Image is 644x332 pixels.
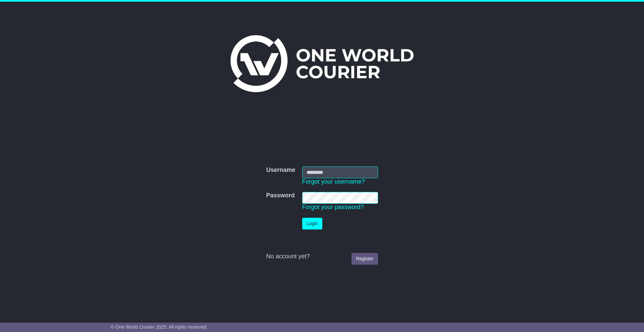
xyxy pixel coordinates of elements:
a: Forgot your username? [302,178,365,185]
a: Forgot your password? [302,204,364,210]
img: One World [230,35,414,92]
button: Login [302,218,322,229]
a: Register [352,253,378,265]
label: Password [266,192,294,199]
div: No account yet? [266,253,378,260]
span: © One World Courier 2025. All rights reserved. [111,324,208,330]
label: Username [266,167,295,174]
